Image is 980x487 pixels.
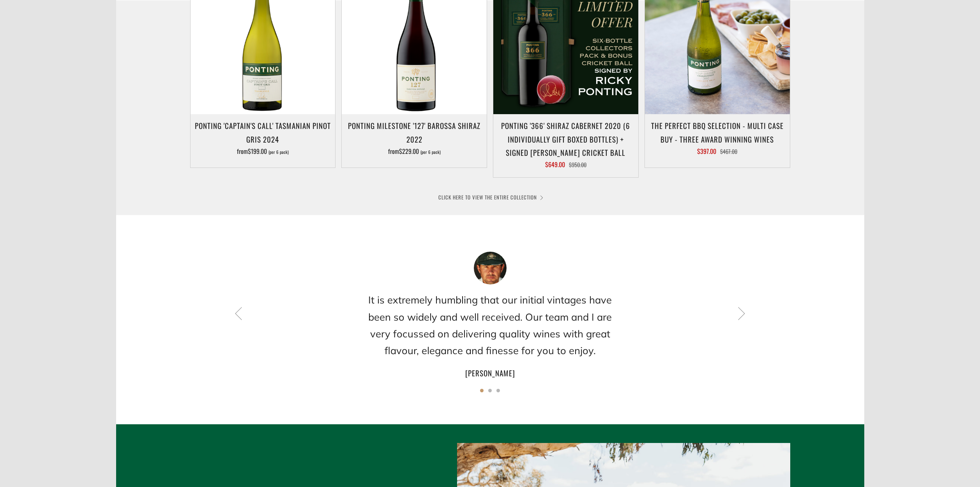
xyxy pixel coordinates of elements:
button: 2 [488,389,492,392]
span: (per 6 pack) [420,150,441,154]
span: from [237,146,289,156]
span: (per 6 pack) [268,150,289,154]
span: $397.00 [697,146,716,156]
span: $950.00 [569,161,586,169]
h3: Ponting Milestone '127' Barossa Shiraz 2022 [346,119,483,145]
a: The perfect BBQ selection - MULTI CASE BUY - Three award winning wines $397.00 $467.00 [645,119,790,158]
a: Ponting '366' Shiraz Cabernet 2020 (6 individually gift boxed bottles) + SIGNED [PERSON_NAME] CRI... [493,119,638,168]
a: Ponting 'Captain's Call' Tasmanian Pinot Gris 2024 from$199.00 (per 6 pack) [191,119,335,158]
span: from [388,146,441,156]
a: Ponting Milestone '127' Barossa Shiraz 2022 from$229.00 (per 6 pack) [342,119,487,158]
span: $199.00 [248,146,267,156]
h3: Ponting '366' Shiraz Cabernet 2020 (6 individually gift boxed bottles) + SIGNED [PERSON_NAME] CRI... [497,119,634,159]
span: $649.00 [545,160,565,169]
button: 3 [496,389,500,392]
h3: The perfect BBQ selection - MULTI CASE BUY - Three award winning wines [649,119,786,145]
span: $467.00 [720,147,737,155]
button: 1 [480,389,484,392]
a: CLICK HERE TO VIEW THE ENTIRE COLLECTION [438,193,542,201]
h2: It is extremely humbling that our initial vintages have been so widely and well received. Our tea... [358,291,623,359]
h3: Ponting 'Captain's Call' Tasmanian Pinot Gris 2024 [194,119,332,145]
span: $229.00 [399,146,419,156]
h4: [PERSON_NAME] [358,366,623,379]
